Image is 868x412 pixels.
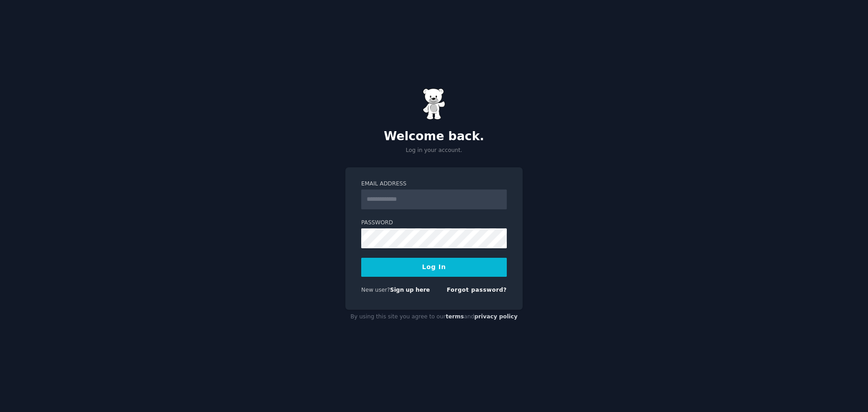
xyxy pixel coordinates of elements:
p: Log in your account. [345,147,523,155]
a: Sign up here [390,287,430,293]
span: New user? [361,287,390,293]
a: Forgot password? [447,287,507,293]
label: Password [361,219,507,227]
a: privacy policy [474,313,518,320]
label: Email Address [361,180,507,188]
button: Log In [361,258,507,277]
a: terms [446,313,464,320]
h2: Welcome back. [345,129,523,144]
img: Gummy Bear [423,88,445,120]
div: By using this site you agree to our and [345,310,523,324]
